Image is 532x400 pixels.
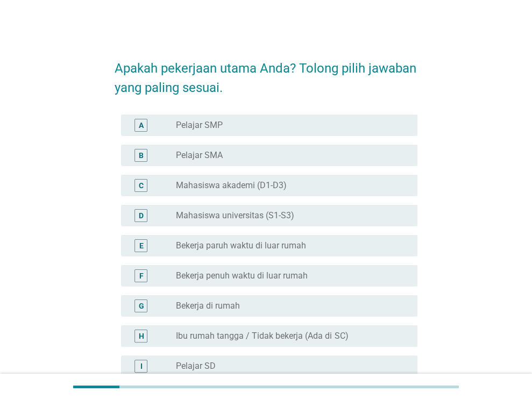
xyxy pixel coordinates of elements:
[139,149,144,161] div: B
[176,120,223,131] label: Pelajar SMP
[176,361,216,372] label: Pelajar SD
[176,301,240,311] label: Bekerja di rumah
[139,180,144,191] div: C
[115,48,417,97] h2: Apakah pekerjaan utama Anda? Tolong pilih jawaban yang paling sesuai.
[138,330,144,341] div: H
[176,180,287,191] label: Mahasiswa akademi (D1-D3)
[176,150,223,161] label: Pelajar SMA
[138,300,144,311] div: G
[139,119,144,131] div: A
[139,240,143,251] div: E
[140,360,142,372] div: I
[139,210,144,221] div: D
[176,240,306,251] label: Bekerja paruh waktu di luar rumah
[139,270,143,281] div: F
[176,331,348,341] label: Ibu rumah tangga / Tidak bekerja (Ada di SC)
[176,210,294,221] label: Mahasiswa universitas (S1-S3)
[176,270,308,281] label: Bekerja penuh waktu di luar rumah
